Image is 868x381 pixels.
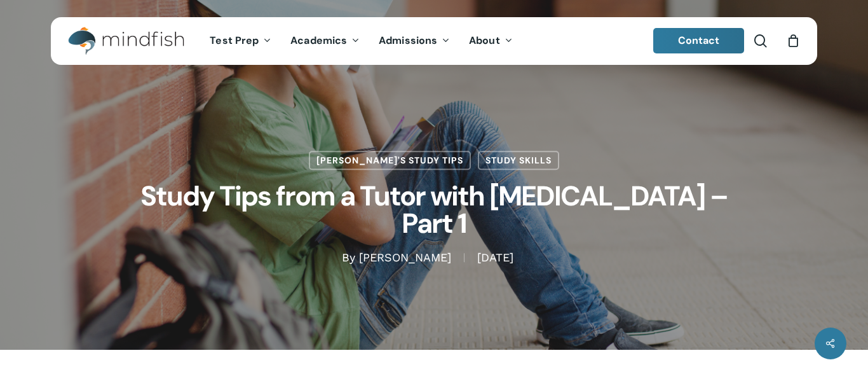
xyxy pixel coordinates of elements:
[369,36,459,46] a: Admissions
[678,34,720,47] span: Contact
[281,36,369,46] a: Academics
[478,151,559,170] a: Study Skills
[359,251,451,265] a: [PERSON_NAME]
[653,28,745,53] a: Contact
[200,17,522,65] nav: Main Menu
[469,34,500,47] span: About
[342,254,355,263] span: By
[200,36,281,46] a: Test Prep
[210,34,259,47] span: Test Prep
[290,34,347,47] span: Academics
[379,34,437,47] span: Admissions
[464,254,526,263] span: [DATE]
[116,170,752,250] h1: Study Tips from a Tutor with [MEDICAL_DATA] – Part 1
[309,151,471,170] a: [PERSON_NAME]'s Study Tips
[51,17,817,65] header: Main Menu
[459,36,522,46] a: About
